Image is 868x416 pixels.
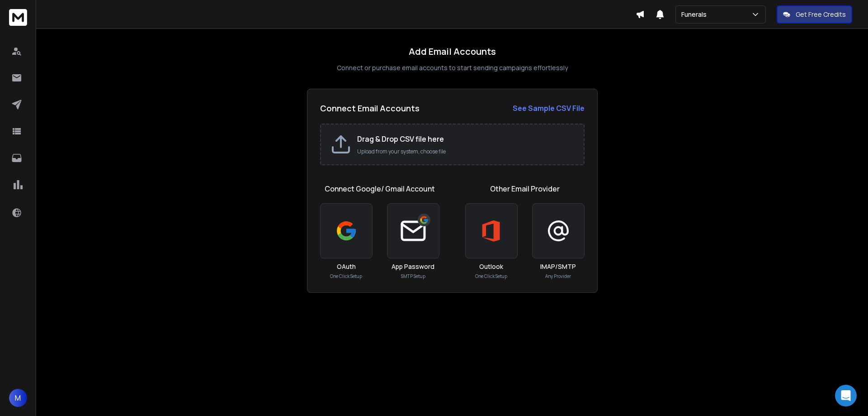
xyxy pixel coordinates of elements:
[681,10,710,19] p: Funerals
[513,103,585,114] a: See Sample CSV File
[475,273,507,280] p: One Click Setup
[320,102,420,115] h2: Connect Email Accounts
[545,273,571,280] p: Any Provider
[479,262,503,271] h3: Outlook
[337,63,568,72] p: Connect or purchase email accounts to start sending campaigns effortlessly
[409,45,496,58] h1: Add Email Accounts
[490,183,560,194] h1: Other Email Provider
[337,262,356,271] h3: OAuth
[330,273,362,280] p: One Click Setup
[796,10,846,19] p: Get Free Credits
[540,262,576,271] h3: IMAP/SMTP
[392,262,434,271] h3: App Password
[835,385,857,406] div: Open Intercom Messenger
[325,183,435,194] h1: Connect Google/ Gmail Account
[357,134,575,144] h2: Drag & Drop CSV file here
[357,148,575,155] p: Upload from your system, choose file
[777,5,852,24] button: Get Free Credits
[513,103,585,113] strong: See Sample CSV File
[401,273,425,280] p: SMTP Setup
[9,389,27,407] button: M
